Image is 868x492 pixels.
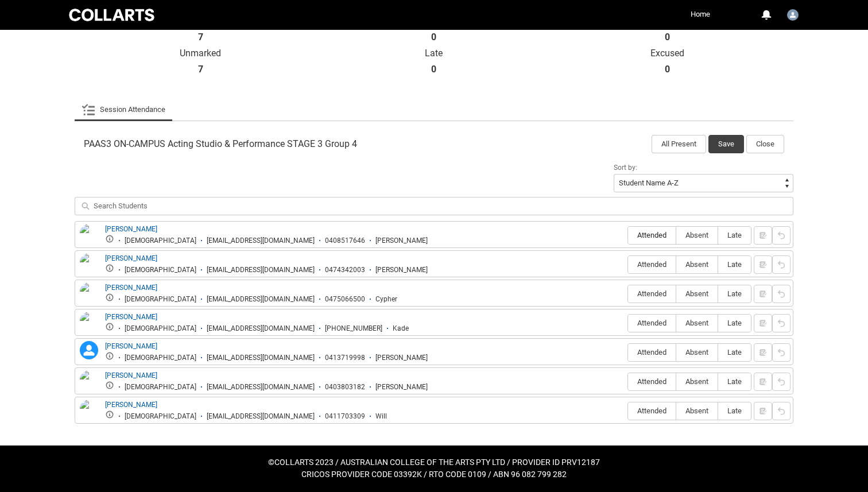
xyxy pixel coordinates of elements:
span: Absent [676,348,718,357]
a: [PERSON_NAME] [105,313,157,321]
strong: 0 [431,64,436,75]
div: [PHONE_NUMBER] [325,324,382,333]
div: [DEMOGRAPHIC_DATA] [125,354,196,362]
li: Session Attendance [75,98,172,121]
button: Reset [772,226,790,245]
strong: 0 [665,32,670,43]
div: 0408517646 [325,237,365,245]
span: Attended [628,289,676,298]
span: PAAS3 ON-CAMPUS Acting Studio & Performance STAGE 3 Group 4 [84,138,357,150]
a: Home [688,6,713,23]
span: Late [718,348,751,357]
button: Save [708,135,744,153]
img: Mary Tobin [80,370,98,396]
span: Attended [628,260,676,269]
span: Absent [676,377,718,386]
strong: 7 [198,64,203,75]
img: Amelie Pimlott [80,224,98,249]
div: [EMAIL_ADDRESS][DOMAIN_NAME] [207,354,315,362]
strong: 0 [665,64,670,75]
div: [EMAIL_ADDRESS][DOMAIN_NAME] [207,295,315,304]
span: Late [718,260,751,269]
div: Will [375,412,387,421]
div: [DEMOGRAPHIC_DATA] [125,324,196,333]
span: Late [718,231,751,239]
lightning-icon: Lucas Bonnici [80,341,98,359]
a: [PERSON_NAME] [105,225,157,233]
span: Late [718,319,751,327]
a: [PERSON_NAME] [105,342,157,350]
div: [EMAIL_ADDRESS][DOMAIN_NAME] [207,266,315,274]
span: Late [718,289,751,298]
img: William Martin [80,400,98,425]
a: [PERSON_NAME] [105,254,157,262]
button: Close [746,135,784,153]
span: Absent [676,231,718,239]
a: [PERSON_NAME] [105,284,157,292]
span: Attended [628,319,676,327]
a: Session Attendance [82,98,165,121]
div: 0474342003 [325,266,365,274]
img: Bethany Price [80,282,98,308]
div: Kade [393,324,409,333]
strong: 7 [198,32,203,43]
span: Absent [676,289,718,298]
span: Attended [628,406,676,415]
div: [PERSON_NAME] [375,266,428,274]
div: [DEMOGRAPHIC_DATA] [125,295,196,304]
div: [EMAIL_ADDRESS][DOMAIN_NAME] [207,324,315,333]
strong: 0 [431,32,436,43]
button: Reset [772,373,790,391]
input: Search Students [75,197,793,215]
div: 0475066500 [325,295,365,304]
div: [DEMOGRAPHIC_DATA] [125,266,196,274]
a: [PERSON_NAME] [105,371,157,379]
div: [DEMOGRAPHIC_DATA] [125,412,196,421]
span: Late [718,377,751,386]
div: [PERSON_NAME] [375,354,428,362]
div: [EMAIL_ADDRESS][DOMAIN_NAME] [207,412,315,421]
span: Sort by: [614,164,637,172]
span: Absent [676,319,718,327]
img: Emma.Valente [787,9,799,21]
button: Reset [772,255,790,274]
span: Attended [628,231,676,239]
button: Reset [772,402,790,420]
div: Cypher [375,295,397,304]
span: Attended [628,377,676,386]
span: Late [718,406,751,415]
img: Arthur Oakley [80,253,98,278]
button: User Profile Emma.Valente [784,5,801,23]
img: Kade Lightfoot [80,312,98,337]
a: [PERSON_NAME] [105,401,157,409]
div: 0411703309 [325,412,365,421]
div: 0403803182 [325,383,365,392]
div: [DEMOGRAPHIC_DATA] [125,237,196,245]
div: 0413719998 [325,354,365,362]
span: Absent [676,406,718,415]
div: [EMAIL_ADDRESS][DOMAIN_NAME] [207,383,315,392]
span: Absent [676,260,718,269]
p: Late [317,48,551,59]
p: Unmarked [84,48,317,59]
div: [EMAIL_ADDRESS][DOMAIN_NAME] [207,237,315,245]
span: Attended [628,348,676,357]
p: Excused [551,48,784,59]
button: Reset [772,343,790,362]
div: [DEMOGRAPHIC_DATA] [125,383,196,392]
button: All Present [652,135,706,153]
button: Reset [772,285,790,303]
div: [PERSON_NAME] [375,383,428,392]
div: [PERSON_NAME] [375,237,428,245]
button: Reset [772,314,790,332]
